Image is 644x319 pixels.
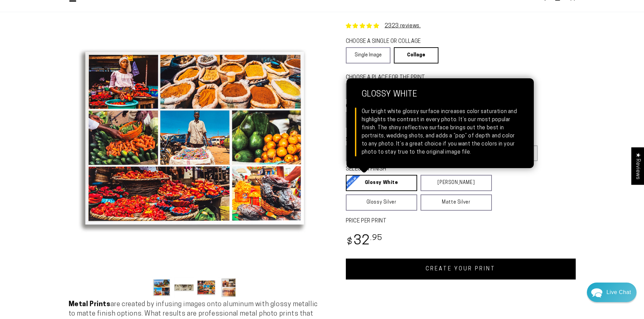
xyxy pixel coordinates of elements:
strong: Metal Prints [69,301,111,308]
legend: SELECT A FINISH [346,165,476,173]
label: PRICE PER PRINT [346,217,576,225]
legend: CHOOSE A SINGLE OR COLLAGE [346,38,432,46]
div: Chat widget toggle [587,283,637,302]
div: Contact Us Directly [606,283,631,302]
a: Matte Silver [421,194,492,211]
button: Load image 2 in gallery view [174,277,194,298]
button: Load image 3 in gallery view [196,277,217,298]
label: 5x7 [346,145,382,161]
div: Our bright white glossy surface increases color saturation and highlights the contrast in every p... [362,108,519,156]
a: CREATE YOUR PRINT [346,259,576,280]
a: Glossy Silver [346,194,417,211]
div: Click to open Judge.me floating reviews tab [631,147,644,185]
label: Table Top [346,83,391,99]
strong: Glossy White [362,90,519,108]
a: Glossy White [346,175,417,191]
legend: CHOOSE A PLACE FOR THE PRINT [346,74,433,82]
legend: SELECT A SIZE [346,136,481,144]
a: Collage [394,47,438,63]
button: Load image 4 in gallery view [219,277,239,298]
button: Load image 1 in gallery view [152,277,172,298]
legend: CHOOSE A SHAPE [346,103,413,110]
a: Single Image [346,47,390,63]
bdi: 32 [346,235,383,248]
span: $ [347,238,353,247]
a: [PERSON_NAME] [421,175,492,191]
media-gallery: Gallery Viewer [69,12,322,300]
sup: .95 [370,234,382,242]
a: 2323 reviews. [385,23,421,29]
